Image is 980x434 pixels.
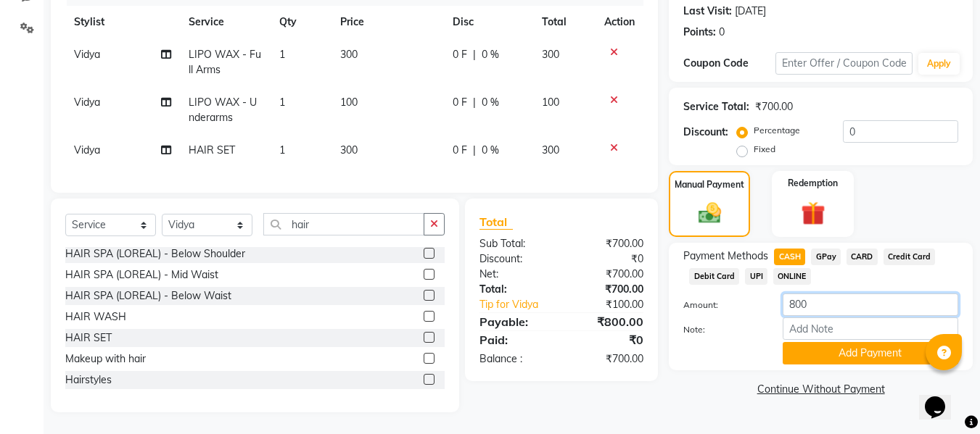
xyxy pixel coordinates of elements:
div: ₹800.00 [561,313,654,330]
label: Percentage [754,124,800,137]
label: Amount: [672,299,771,312]
span: 100 [542,96,559,109]
label: Note: [672,323,771,336]
span: | [473,95,476,110]
span: ONLINE [773,268,811,285]
a: Tip for Vidya [469,297,577,312]
span: Payment Methods [683,249,768,264]
div: ₹700.00 [561,267,654,282]
span: 0 F [453,47,467,62]
span: HAIR SET [189,143,235,157]
iframe: chat widget [919,376,965,420]
div: Sub Total: [469,236,561,251]
div: 0 [719,25,725,40]
span: Total [479,214,513,230]
div: ₹700.00 [561,236,654,251]
div: ₹700.00 [561,282,654,297]
span: LIPO WAX - Underarms [189,96,257,124]
span: LIPO WAX - Full Arms [189,48,261,76]
div: Last Visit: [683,4,732,19]
span: 0 % [482,47,499,62]
th: Service [180,6,271,38]
div: Discount: [683,125,728,140]
span: 1 [279,48,285,61]
div: Service Total: [683,99,749,114]
div: Discount: [469,251,561,267]
span: Vidya [74,143,100,157]
span: Vidya [74,96,100,109]
th: Qty [271,6,332,38]
div: Points: [683,25,716,40]
div: ₹700.00 [561,351,654,367]
div: ₹0 [561,251,654,267]
div: [DATE] [735,4,766,19]
div: Coupon Code [683,56,775,71]
span: 300 [542,48,559,61]
div: Total: [469,282,561,297]
span: Debit Card [689,268,739,285]
th: Stylist [65,6,180,38]
div: HAIR SET [65,330,112,346]
span: CASH [774,249,805,265]
button: Apply [918,53,960,75]
input: Enter Offer / Coupon Code [775,52,913,75]
img: _cash.svg [691,200,728,226]
span: CARD [847,249,878,265]
div: Paid: [469,331,561,349]
span: 0 % [482,95,499,110]
div: HAIR SPA (LOREAL) - Mid Waist [65,267,218,283]
span: 0 % [482,143,499,158]
div: Payable: [469,313,561,330]
span: GPay [811,249,841,265]
button: Add Payment [783,342,958,364]
input: Add Note [783,317,958,340]
span: 100 [340,96,358,109]
a: Continue Without Payment [672,382,970,397]
input: Amount [783,293,958,316]
span: Vidya [74,48,100,61]
div: Hairstyles [65,372,112,388]
span: 0 F [453,95,467,110]
input: Search or Scan [263,213,424,235]
th: Price [332,6,444,38]
span: 1 [279,96,285,109]
label: Fixed [754,143,775,156]
div: HAIR SPA (LOREAL) - Below Waist [65,288,231,304]
span: 300 [542,143,559,157]
div: Net: [469,267,561,282]
span: UPI [745,268,767,285]
span: Credit Card [884,249,936,265]
div: ₹700.00 [755,99,793,114]
th: Action [596,6,643,38]
span: 300 [340,48,358,61]
div: Balance : [469,351,561,367]
div: HAIR WASH [65,309,126,325]
th: Total [533,6,596,38]
div: Makeup with hair [65,351,146,367]
span: 300 [340,143,358,157]
div: HAIR SPA (LOREAL) - Below Shoulder [65,246,245,262]
div: ₹0 [561,331,654,349]
span: | [473,47,476,62]
th: Disc [444,6,533,38]
span: 1 [279,143,285,157]
span: 0 F [453,143,467,158]
img: _gift.svg [794,199,833,228]
label: Redemption [788,177,838,190]
span: | [473,143,476,158]
label: Manual Payment [675,178,744,191]
div: ₹100.00 [577,297,655,312]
